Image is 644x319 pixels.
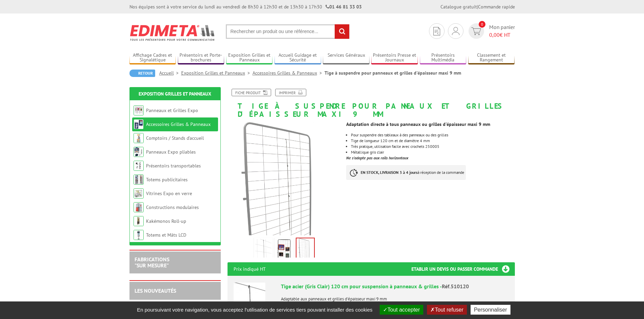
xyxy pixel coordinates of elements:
[351,133,515,137] li: Pour suspendre des tableaux à des panneaux ou des grilles
[478,4,515,10] a: Commande rapide
[351,150,515,154] li: Métallique gris clair
[146,190,192,196] a: Vitrines Expo en verre
[255,239,271,260] img: 510120_tige_acier_suspension_exposition_panneaux_grilles.jpg
[346,155,408,160] strong: Ne s'adapte pas aux rails horizontaux
[326,4,362,10] strong: 01 46 81 33 03
[146,149,196,155] a: Panneaux Expo pliables
[335,24,349,39] input: rechercher
[489,31,500,38] span: 0,00
[361,170,418,175] strong: EN STOCK, LIVRAISON 3 à 4 jours
[420,52,467,63] a: Présentoirs Multimédia
[351,144,515,149] li: Très pratique, utilisation facile avec crochets 250005
[134,119,144,129] img: Accessoires Grilles & Panneaux
[134,230,144,240] img: Totems et Mâts LCD
[452,27,459,35] img: devis rapide
[440,4,477,10] a: Catalogue gratuit
[134,161,144,171] img: Présentoirs transportables
[325,70,461,76] li: Tige à suspendre pour panneaux et grilles d'épaisseur maxi 9 mm
[134,216,144,226] img: Kakémonos Roll-up
[134,147,144,157] img: Panneaux Expo pliables
[135,287,176,294] a: LES NOUVEAUTÉS
[134,133,144,143] img: Comptoirs / Stands d'accueil
[479,21,485,28] span: 0
[489,23,515,39] span: Mon panier
[296,238,314,259] img: 510120_tige_acier_suspension_exposition_grilles.jpg
[146,163,201,169] a: Présentoirs transportables
[159,70,181,76] a: Accueil
[411,262,515,276] h3: Etablir un devis ou passer commande
[346,165,466,180] p: à réception de la commande
[323,52,369,63] a: Services Généraux
[275,52,321,63] a: Accueil Guidage et Sécurité
[371,52,418,63] a: Présentoirs Presse et Journaux
[468,52,515,63] a: Classement et Rangement
[146,135,204,141] a: Comptoirs / Stands d'accueil
[134,202,144,212] img: Constructions modulaires
[427,305,467,315] button: Tout refuser
[489,31,515,39] span: € HT
[134,307,376,313] span: En poursuivant votre navigation, vous acceptez l'utilisation de services tiers pouvant installer ...
[139,91,211,97] a: Exposition Grilles et Panneaux
[178,52,224,63] a: Présentoirs et Porte-brochures
[146,121,211,127] a: Accessoires Grilles & Panneaux
[433,27,440,35] img: devis rapide
[234,262,266,276] p: Prix indiqué HT
[351,139,515,143] li: Tige de longueur 120 cm et de diamètre 4 mm
[380,305,423,315] button: Tout accepter
[226,24,350,39] input: Rechercher un produit ou une référence...
[146,107,198,113] a: Panneaux et Grilles Expo
[129,52,176,63] a: Affichage Cadres et Signalétique
[226,52,273,63] a: Exposition Grilles et Panneaux
[129,70,155,77] a: Retour
[146,177,188,183] a: Totems publicitaires
[134,105,144,115] img: Panneaux et Grilles Expo
[146,204,199,210] a: Constructions modulaires
[467,23,515,39] a: devis rapide 0 Mon panier 0,00€ HT
[234,283,265,314] img: Tige acier (Gris Clair) 120 cm pour suspension à panneaux & grilles
[129,20,216,45] img: Edimeta
[471,27,481,35] img: devis rapide
[129,3,362,10] div: Nos équipes sont à votre service du lundi au vendredi de 8h30 à 12h30 et de 13h30 à 17h30
[275,89,306,96] a: Imprimer
[232,89,271,96] a: Fiche produit
[146,232,186,238] a: Totems et Mâts LCD
[281,283,509,290] div: Tige acier (Gris Clair) 120 cm pour suspension à panneaux & grilles -
[181,70,253,76] a: Exposition Grilles et Panneaux
[346,121,490,127] strong: Adaptation directe à tous panneaux ou grilles d'épaisseur maxi 9 mm
[135,256,169,269] a: FABRICATIONS"Sur Mesure"
[440,3,515,10] div: |
[276,239,292,260] img: 510120_tige_acier_suspension_exposition_panneaux_grilles_cadres.jpg
[471,305,510,315] button: Personnaliser (fenêtre modale)
[228,122,341,235] img: 510120_tige_acier_suspension_exposition_grilles.jpg
[442,283,469,290] span: Réf.510120
[253,70,325,76] a: Accessoires Grilles & Panneaux
[146,218,186,224] a: Kakémonos Roll-up
[222,89,520,118] h1: Tige à suspendre pour panneaux et grilles d'épaisseur maxi 9 mm
[134,175,144,185] img: Totems publicitaires
[134,188,144,198] img: Vitrines Expo en verre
